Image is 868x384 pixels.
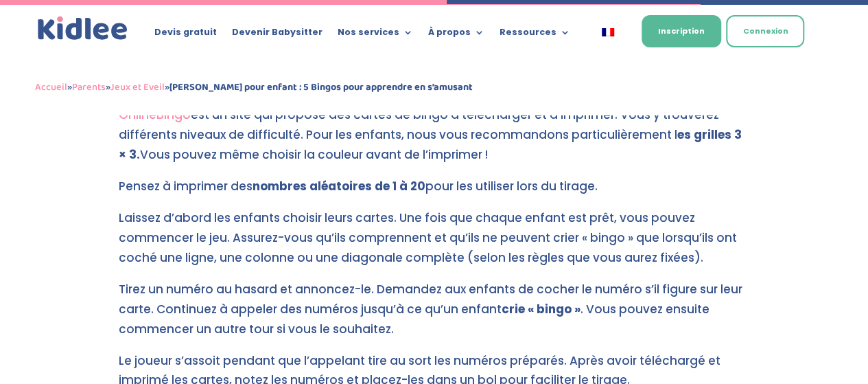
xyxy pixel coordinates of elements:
p: Pensez à imprimer des pour les utiliser lors du tirage. [119,177,750,208]
p: Laissez d’abord les enfants choisir leurs cartes. Une fois que chaque enfant est prêt, vous pouve... [119,208,750,280]
strong: crie « bingo » [502,301,580,317]
p: Tirez un numéro au hasard et annoncez-le. Demandez aux enfants de cocher le numéro s’il figure su... [119,280,750,351]
a: Connexion [726,15,804,47]
a: Parents [72,79,106,95]
img: Français [602,28,614,36]
a: À propos [428,27,484,43]
img: logo_kidlee_bleu [35,14,131,43]
a: Nos services [338,27,413,43]
strong: [PERSON_NAME] pour enfant : 5 Bingos pour apprendre en s’amusant [169,79,473,95]
p: est un site qui propose des cartes de bingo à télécharger et à imprimer. Vous y trouverez différe... [119,105,750,177]
strong: nombres aléatoires de 1 à 20 [253,178,425,194]
a: Devenir Babysitter [232,27,322,43]
a: OnlineBingo [119,106,191,123]
a: Ressources [500,27,570,43]
a: Kidlee Logo [35,14,131,43]
a: Devis gratuit [154,27,217,43]
a: Inscription [642,15,721,47]
a: Accueil [35,79,67,95]
span: » » » [35,79,473,95]
a: Jeux et Eveil [110,79,165,95]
